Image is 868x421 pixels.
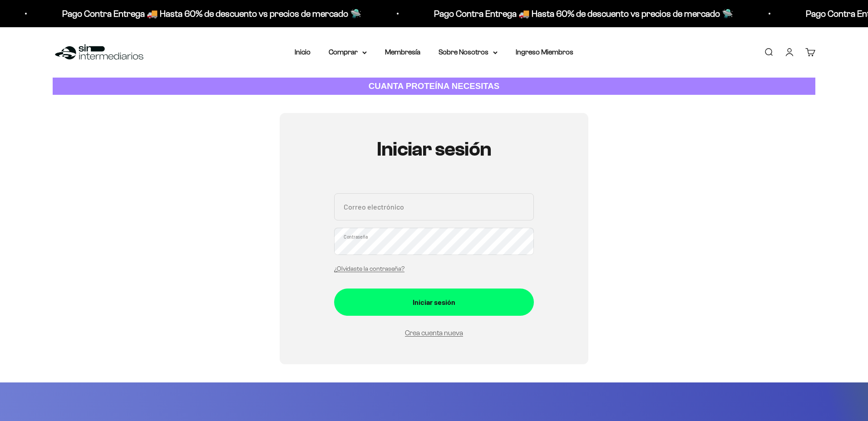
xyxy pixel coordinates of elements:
summary: Sobre Nosotros [439,46,498,58]
h1: Iniciar sesión [334,138,534,160]
summary: Comprar [329,46,367,58]
a: Crea cuenta nueva [405,329,463,337]
a: Membresía [385,48,420,56]
div: Iniciar sesión [352,296,516,308]
a: ¿Olvidaste la contraseña? [334,265,404,272]
strong: CUANTA PROTEÍNA NECESITAS [369,81,500,91]
button: Iniciar sesión [334,289,534,316]
a: Ingreso Miembros [516,48,573,56]
a: Inicio [295,48,311,56]
p: Pago Contra Entrega 🚚 Hasta 60% de descuento vs precios de mercado 🛸 [355,6,655,21]
a: CUANTA PROTEÍNA NECESITAS [53,78,815,95]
